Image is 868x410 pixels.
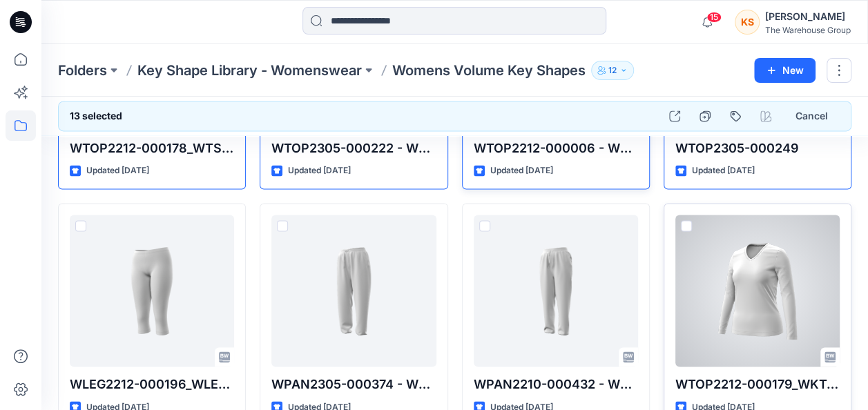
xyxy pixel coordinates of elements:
p: WTOP2212-000179_WKTOP WM LS CE V NECK [675,375,840,394]
button: New [754,58,816,83]
span: 15 [706,12,722,23]
p: Updated [DATE] [692,164,755,178]
div: [PERSON_NAME] [765,8,851,25]
p: WTOP2305-000249 [675,139,840,158]
p: WTOP2212-000178_WTSH HH 3/4 STRETCH VNECK [70,139,234,158]
p: Womens Volume Key Shapes [392,61,586,80]
a: Key Shape Library - Womenswear [137,61,362,80]
p: WPAN2305-000374 - WPAN HH BOYFRIEND [PERSON_NAME] [271,375,436,394]
p: Updated [DATE] [288,164,351,178]
h6: 13 selected [70,108,122,124]
p: WLEG2212-000196_WLEG HH 3/4 LEGGING [70,375,234,394]
button: Cancel [784,104,840,128]
p: WTOP2212-000006 - WTSH HH SS STRETCH SCOOP NECK [474,139,638,158]
div: The Warehouse Group [765,25,851,35]
p: WPAN2210-000432 - WPAN HH FRESH TRACKPANT [474,375,638,394]
button: 12 [591,61,634,80]
p: Updated [DATE] [490,164,553,178]
a: Folders [58,61,107,80]
p: 12 [608,63,617,78]
p: WTOP2305-000222 - WKSNG HH RIB RACK BK TANK [271,139,436,158]
div: KS [735,10,760,35]
p: Updated [DATE] [86,164,149,178]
